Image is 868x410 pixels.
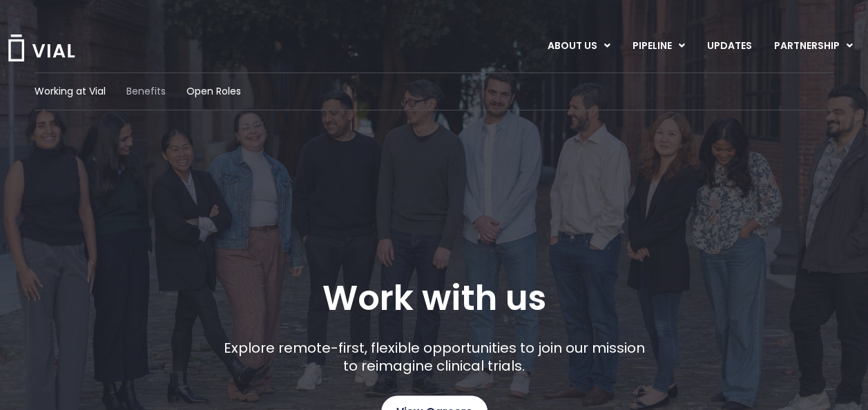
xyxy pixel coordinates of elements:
a: UPDATES [696,35,762,58]
a: PIPELINEMenu Toggle [621,35,695,58]
a: Open Roles [186,84,241,99]
a: PARTNERSHIPMenu Toggle [763,35,864,58]
img: Vial Logo [7,35,76,61]
a: Working at Vial [35,84,106,99]
p: Explore remote-first, flexible opportunities to join our mission to reimagine clinical trials. [218,339,650,375]
a: Benefits [126,84,166,99]
h1: Work with us [322,278,546,318]
a: ABOUT USMenu Toggle [537,35,621,58]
